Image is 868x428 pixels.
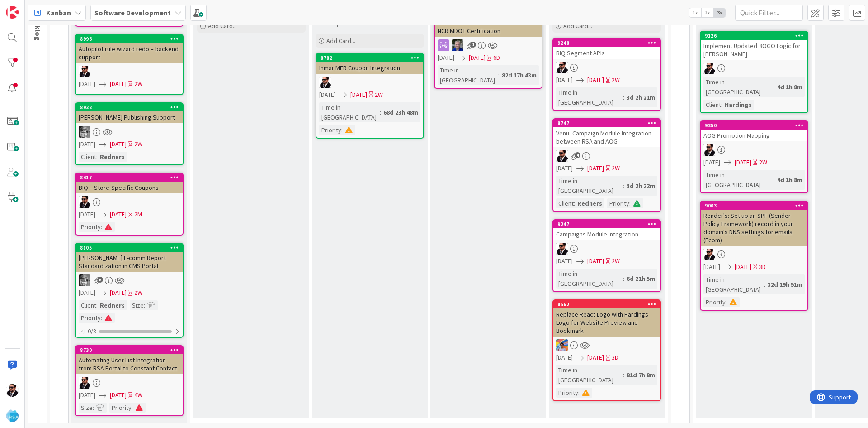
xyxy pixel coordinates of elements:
[624,370,657,380] div: 81d 7h 8m
[774,175,775,185] span: :
[76,173,183,193] div: 8417BIQ – Store-Specific Coupons
[96,152,98,162] span: :
[350,90,367,100] span: [DATE]
[132,403,133,413] span: :
[109,403,132,413] div: Priority
[556,243,568,255] img: AC
[703,63,715,74] img: AC
[130,300,144,310] div: Size
[701,32,807,40] div: 9126
[76,346,183,354] div: 8730
[703,249,715,260] img: AC
[575,198,604,208] div: Redners
[110,210,127,219] span: [DATE]
[326,37,355,45] span: Add Card...
[575,152,580,158] span: 4
[76,377,183,389] div: AC
[98,152,127,162] div: Redners
[563,22,592,30] span: Add Card...
[612,256,620,266] div: 2W
[93,403,94,413] span: :
[703,77,774,97] div: Time in [GEOGRAPHIC_DATA]
[701,130,807,141] div: AOG Promotion Mapping
[110,139,127,149] span: [DATE]
[587,164,604,173] span: [DATE]
[587,256,604,266] span: [DATE]
[574,198,575,208] span: :
[556,176,623,196] div: Time in [GEOGRAPHIC_DATA]
[76,182,183,193] div: BIQ – Store-Specific Coupons
[578,388,580,398] span: :
[556,150,568,162] img: AC
[76,103,183,111] div: 8922
[556,353,573,362] span: [DATE]
[134,139,142,149] div: 2W
[80,36,183,42] div: 8996
[76,43,183,63] div: Autopilot rule wizard redo – backend support
[703,100,721,110] div: Client
[705,202,807,209] div: 9003
[553,39,660,59] div: 9248BIQ Segment APIs
[624,92,657,102] div: 3d 2h 21m
[705,122,807,129] div: 9250
[498,70,500,80] span: :
[316,54,423,74] div: 8782Inmar MFR Coupon Integration
[319,90,336,100] span: [DATE]
[80,174,183,181] div: 8417
[46,7,71,18] span: Kanban
[775,175,805,185] div: 4d 1h 8m
[79,403,93,413] div: Size
[703,297,726,307] div: Priority
[764,279,765,289] span: :
[97,277,103,283] span: 6
[556,62,568,73] img: AC
[701,144,807,156] div: AC
[76,35,183,43] div: 8996
[553,47,660,59] div: BIQ Segment APIs
[735,158,751,167] span: [DATE]
[76,274,183,286] div: KS
[553,39,660,47] div: 9248
[553,300,660,308] div: 8562
[110,288,127,298] span: [DATE]
[438,53,454,63] span: [DATE]
[701,121,807,130] div: 9250
[722,100,754,110] div: Hardings
[587,353,604,362] span: [DATE]
[553,243,660,255] div: AC
[701,202,807,246] div: 9003Render's: Set up an SPF (Sender Policy Framework) record in your domain's DNS settings for em...
[76,244,183,272] div: 8105[PERSON_NAME] E-comm Report Standardization in CMS Portal
[316,54,423,62] div: 8782
[587,75,604,85] span: [DATE]
[556,256,573,266] span: [DATE]
[553,220,660,240] div: 9247Campaigns Module Integration
[469,53,486,63] span: [DATE]
[76,66,183,77] div: AC
[553,308,660,337] div: Replace React Logo with Hardings Logo for Website Preview and Bookmark
[96,300,98,310] span: :
[701,63,807,74] div: AC
[319,77,331,88] img: AC
[726,297,727,307] span: :
[556,269,623,289] div: Time in [GEOGRAPHIC_DATA]
[452,39,463,51] img: RT
[703,274,764,294] div: Time in [GEOGRAPHIC_DATA]
[556,388,578,398] div: Priority
[208,22,237,30] span: Add Card...
[134,390,142,400] div: 4W
[110,390,127,400] span: [DATE]
[553,62,660,73] div: AC
[144,300,145,310] span: :
[79,222,101,232] div: Priority
[79,152,96,162] div: Client
[101,222,102,232] span: :
[701,202,807,210] div: 9003
[134,288,142,298] div: 2W
[553,119,660,147] div: 8747Venu- Campaign Module Integration between RSA and AOG
[375,90,383,100] div: 2W
[553,127,660,147] div: Venu- Campaign Module Integration between RSA and AOG
[435,17,542,37] div: NCR MDOT Certification
[6,6,19,19] img: Visit kanbanzone.com
[79,377,90,389] img: AC
[556,87,623,107] div: Time in [GEOGRAPHIC_DATA]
